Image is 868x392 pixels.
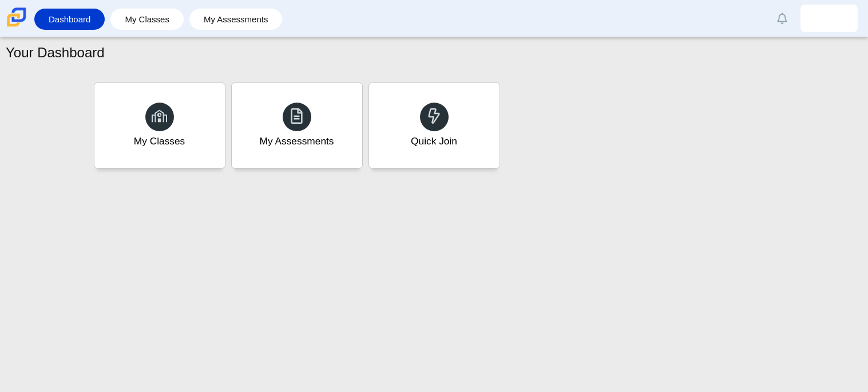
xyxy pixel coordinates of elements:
img: Carmen School of Science & Technology [5,5,29,29]
a: Carmen School of Science & Technology [5,21,29,31]
a: Quick Join [368,83,500,168]
a: My Classes [116,9,178,30]
img: jose.dejesusmartin.1Edihf [820,9,838,28]
a: jose.dejesusmartin.1Edihf [800,5,858,32]
div: My Classes [134,134,185,148]
div: My Assessments [260,134,334,148]
a: My Classes [94,83,225,168]
a: Dashboard [40,9,99,30]
h1: Your Dashboard [6,43,105,62]
a: Alerts [770,6,795,31]
a: My Assessments [195,9,277,30]
div: Quick Join [411,134,457,148]
a: My Assessments [231,83,363,168]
